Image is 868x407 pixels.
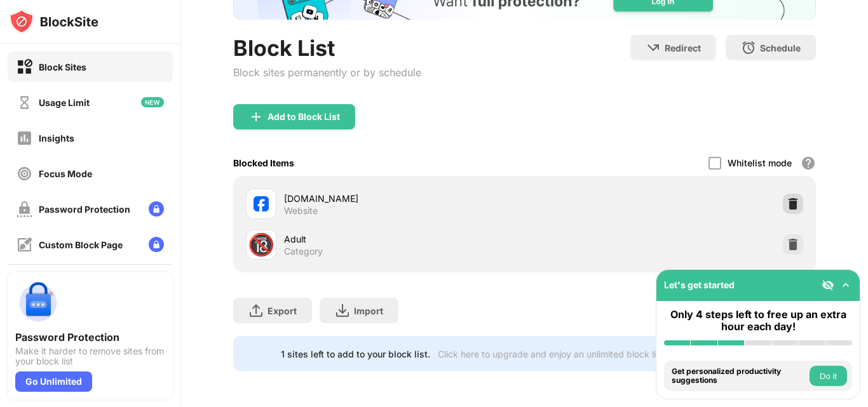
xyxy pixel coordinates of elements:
div: Custom Block Page [39,239,123,250]
div: Category [284,246,323,257]
div: 1 sites left to add to your block list. [281,349,430,359]
div: Usage Limit [39,97,90,108]
img: customize-block-page-off.svg [17,237,32,253]
div: Block List [233,35,421,61]
div: Import [354,305,383,316]
div: Let's get started [664,279,735,290]
img: favicons [254,196,269,211]
img: lock-menu.svg [149,237,164,252]
div: Block sites permanently or by schedule [233,66,421,79]
img: block-on.svg [17,59,32,75]
div: Go Unlimited [15,371,92,392]
div: Website [284,205,318,217]
div: Insights [39,133,74,143]
div: Schedule [760,43,801,53]
img: eye-not-visible.svg [822,279,834,291]
div: Add to Block List [268,112,340,122]
div: Password Protection [39,204,130,215]
div: Redirect [665,43,701,53]
div: Focus Mode [39,168,92,179]
button: Do it [810,366,847,386]
img: omni-setup-toggle.svg [839,279,852,291]
div: Whitelist mode [728,157,792,168]
div: Password Protection [15,331,165,344]
div: Click here to upgrade and enjoy an unlimited block list. [438,349,666,359]
img: new-icon.svg [141,97,164,107]
img: logo-blocksite.svg [9,9,98,34]
div: Block Sites [39,62,86,72]
div: Make it harder to remove sites from your block list [15,346,165,366]
div: Export [268,305,297,316]
img: insights-off.svg [17,130,32,146]
img: lock-menu.svg [149,201,164,217]
div: Get personalized productivity suggestions [672,367,806,385]
img: password-protection-off.svg [17,201,32,217]
div: 🔞 [248,232,275,258]
img: focus-off.svg [17,166,32,182]
div: Adult [284,232,525,246]
img: time-usage-off.svg [17,95,32,110]
img: push-password-protection.svg [15,280,61,326]
div: [DOMAIN_NAME] [284,192,525,205]
div: Blocked Items [233,157,294,168]
div: Only 4 steps left to free up an extra hour each day! [664,309,852,333]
